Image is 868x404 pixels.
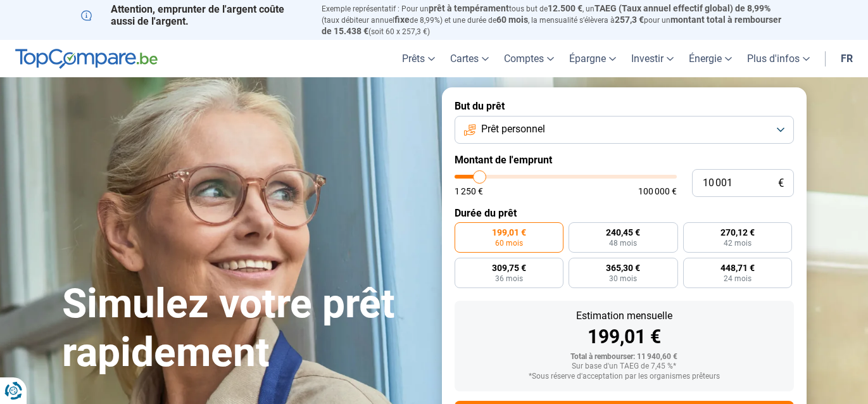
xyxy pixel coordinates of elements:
a: Cartes [443,40,496,77]
span: 270,12 € [720,228,755,237]
span: Prêt personnel [481,122,545,136]
span: 42 mois [724,239,752,247]
span: 309,75 € [492,263,526,272]
span: 365,30 € [606,263,640,272]
span: 60 mois [496,15,528,25]
span: 24 mois [724,275,752,282]
span: 36 mois [495,275,523,282]
span: fixe [394,15,410,25]
label: Montant de l'emprunt [455,154,794,166]
a: Plus d'infos [739,40,817,77]
span: 257,3 € [615,15,644,25]
a: fr [833,40,860,77]
span: TAEG (Taux annuel effectif global) de 8,99% [594,3,771,13]
span: 240,45 € [606,228,640,237]
span: 100 000 € [638,187,677,196]
span: 199,01 € [492,228,526,237]
a: Énergie [681,40,739,77]
div: *Sous réserve d'acceptation par les organismes prêteurs [465,372,784,381]
a: Prêts [394,40,443,77]
a: Épargne [562,40,624,77]
div: 199,01 € [465,327,784,346]
span: prêt à tempérament [429,3,509,13]
h1: Simulez votre prêt rapidement [62,280,427,377]
div: Total à rembourser: 11 940,60 € [465,353,784,362]
p: Exemple représentatif : Pour un tous but de , un (taux débiteur annuel de 8,99%) et une durée de ... [322,3,788,37]
span: 1 250 € [455,187,483,196]
span: 12.500 € [548,3,582,13]
p: Attention, emprunter de l'argent coûte aussi de l'argent. [81,3,306,27]
label: But du prêt [455,100,794,112]
span: € [778,178,784,189]
span: 48 mois [609,239,637,247]
span: montant total à rembourser de 15.438 € [322,15,781,36]
label: Durée du prêt [455,207,794,219]
img: TopCompare [15,49,158,69]
div: Estimation mensuelle [465,311,784,321]
span: 448,71 € [720,263,755,272]
a: Investir [624,40,681,77]
button: Prêt personnel [455,116,794,144]
div: Sur base d'un TAEG de 7,45 %* [465,362,784,371]
span: 60 mois [495,239,523,247]
a: Comptes [496,40,562,77]
span: 30 mois [609,275,637,282]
